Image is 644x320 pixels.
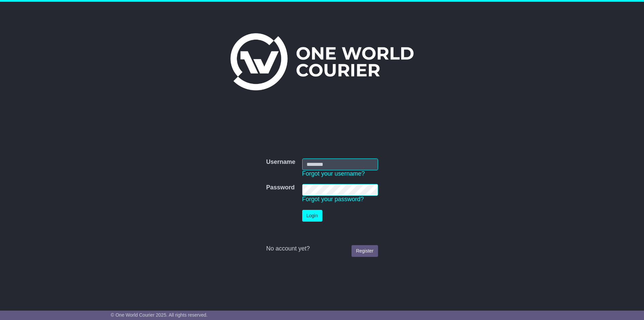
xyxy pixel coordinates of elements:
label: Password [266,184,294,191]
div: No account yet? [266,245,378,253]
a: Forgot your username? [302,170,365,177]
button: Login [302,210,322,222]
label: Username [266,158,295,166]
a: Forgot your password? [302,196,364,202]
span: © One World Courier 2025. All rights reserved. [111,312,208,318]
img: One World [230,33,414,90]
a: Register [352,245,378,257]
